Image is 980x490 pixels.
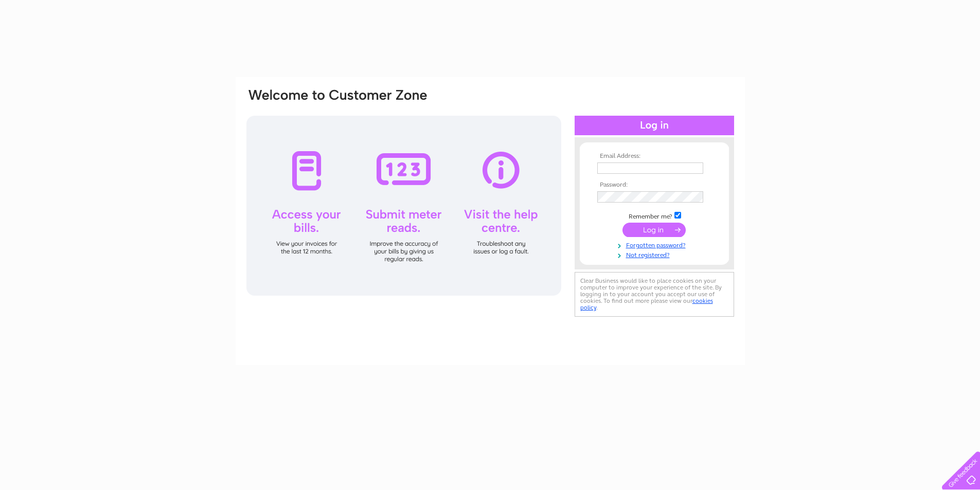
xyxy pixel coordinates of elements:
[595,210,714,221] td: Remember me?
[595,153,714,160] th: Email Address:
[575,272,734,317] div: Clear Business would like to place cookies on your computer to improve your experience of the sit...
[580,297,713,311] a: cookies policy
[622,223,686,237] input: Submit
[597,249,714,259] a: Not registered?
[597,240,714,249] a: Forgotten password?
[595,182,714,189] th: Password:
